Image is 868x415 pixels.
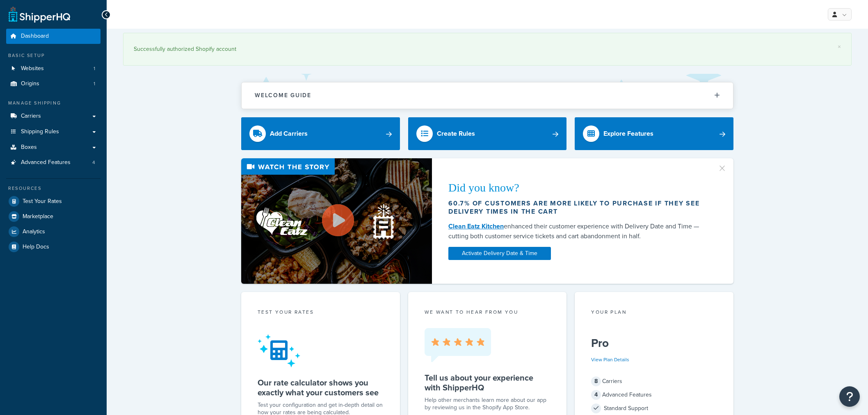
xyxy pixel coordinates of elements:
div: Successfully authorized Shopify account [134,43,841,55]
span: Boxes [21,144,37,151]
a: Analytics [6,224,101,239]
div: Create Rules [437,128,475,139]
p: Help other merchants learn more about our app by reviewing us in the Shopify App Store. [425,397,550,411]
a: Websites1 [6,61,101,76]
a: Origins1 [6,76,101,91]
span: 1 [94,80,95,87]
div: Resources [6,185,101,192]
span: Help Docs [23,244,49,251]
div: Manage Shipping [6,100,101,107]
span: 8 [591,376,601,386]
img: Video thumbnail [241,158,432,284]
div: Carriers [591,376,717,387]
a: Shipping Rules [6,124,101,139]
a: Marketplace [6,209,101,224]
a: Clean Eatz Kitchen [448,221,504,231]
h5: Pro [591,337,717,350]
div: Standard Support [591,403,717,414]
a: Help Docs [6,239,101,254]
span: 1 [94,65,95,72]
div: Explore Features [603,128,653,139]
span: Advanced Features [21,159,71,166]
a: Activate Delivery Date & Time [448,247,551,260]
button: Welcome Guide [242,82,733,108]
a: Boxes [6,140,101,155]
div: Add Carriers [270,128,308,139]
button: Open Resource Center [839,386,860,407]
a: Test Your Rates [6,194,101,209]
h2: Welcome Guide [255,92,311,98]
span: 4 [591,390,601,400]
div: enhanced their customer experience with Delivery Date and Time — cutting both customer service ti... [448,221,708,241]
a: Advanced Features4 [6,155,101,170]
div: Did you know? [448,182,708,194]
span: Marketplace [23,213,53,220]
li: Advanced Features [6,155,101,170]
p: we want to hear from you [425,308,550,316]
span: Websites [21,65,44,72]
a: Explore Features [575,117,733,150]
a: × [838,43,841,50]
span: Analytics [23,228,45,235]
li: Origins [6,76,101,91]
span: Carriers [21,113,41,120]
span: 4 [92,159,95,166]
a: Carriers [6,109,101,124]
span: Test Your Rates [23,198,62,205]
a: View Plan Details [591,356,629,363]
span: Shipping Rules [21,128,59,135]
li: Websites [6,61,101,76]
span: Origins [21,80,39,87]
a: Add Carriers [241,117,400,150]
div: Advanced Features [591,389,717,401]
h5: Tell us about your experience with ShipperHQ [425,373,550,392]
a: Create Rules [408,117,567,150]
div: 60.7% of customers are more likely to purchase if they see delivery times in the cart [448,199,708,216]
div: Basic Setup [6,52,101,59]
div: Test your rates [258,308,384,318]
a: Dashboard [6,29,101,44]
span: Dashboard [21,33,49,40]
div: Your Plan [591,308,717,318]
h5: Our rate calculator shows you exactly what your customers see [258,378,384,397]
